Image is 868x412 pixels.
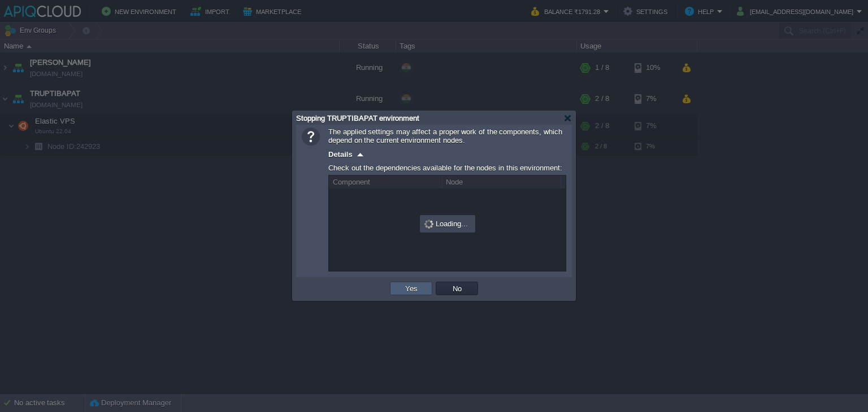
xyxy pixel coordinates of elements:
span: Details [328,150,353,159]
button: No [449,283,465,293]
div: Check out the dependencies available for the nodes in this environment: [328,161,566,175]
button: Yes [402,283,421,293]
span: The applied settings may affect a proper work of the components, which depend on the current envi... [328,128,562,144]
div: Loading... [421,216,474,231]
span: Stopping TRUPTIBAPAT environment [296,114,419,122]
